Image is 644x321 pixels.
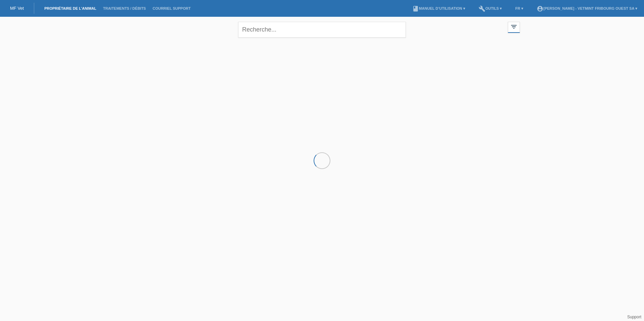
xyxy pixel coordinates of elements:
i: filter_list [510,23,518,31]
a: Traitements / débits [100,6,149,10]
i: build [479,5,485,12]
input: Recherche... [238,22,406,38]
a: FR ▾ [512,6,527,10]
a: Support [627,315,641,319]
i: book [412,5,419,12]
a: Courriel Support [149,6,194,10]
i: account_circle [537,5,543,12]
a: account_circle[PERSON_NAME] - Vetmint Fribourg Ouest SA ▾ [533,6,641,10]
a: Propriétaire de l’animal [41,6,100,10]
a: bookManuel d’utilisation ▾ [409,6,469,10]
a: MF Vet [10,6,24,11]
a: buildOutils ▾ [475,6,505,10]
